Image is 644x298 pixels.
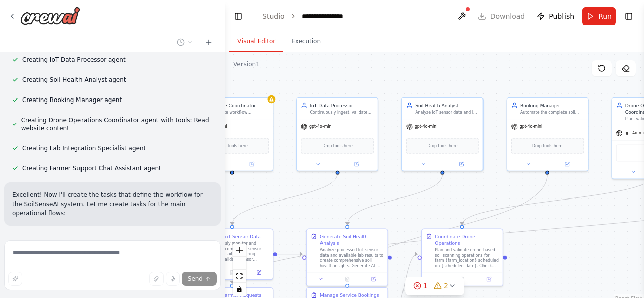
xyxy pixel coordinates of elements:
[149,272,164,286] button: Upload files
[520,110,584,115] div: Automate the complete soil testing service booking workflow including service validation, schedul...
[309,124,333,129] span: gpt-4o-mini
[520,124,543,129] span: gpt-4o-mini
[310,110,374,115] div: Continuously ingest, validate, and process real-time IoT sensor data from soil monitoring devices...
[233,244,246,296] div: React Flow controls
[520,102,584,109] div: Booking Manager
[233,270,246,283] button: fit view
[548,160,585,168] button: Open in side panel
[22,56,126,64] span: Creating IoT Data Processor agent
[448,275,476,283] button: No output available
[248,269,270,277] button: Open in side panel
[217,143,248,149] span: Drop tools here
[204,124,227,129] span: gpt-4o-mini
[233,257,246,270] button: zoom out
[22,144,146,152] span: Creating Lab Integration Specialist agent
[166,272,180,286] button: Click to speak your automation idea
[262,12,285,20] a: Studio
[532,143,562,149] span: Drop tools here
[362,275,385,283] button: Open in side panel
[401,97,484,171] div: Soil Health AnalystAnalyze IoT sensor data and lab results to generate comprehensive soil health ...
[283,31,329,52] button: Execution
[427,143,457,149] span: Drop tools here
[201,36,217,48] button: Start a new chat
[320,233,384,246] div: Generate Soil Health Analysis
[205,102,269,109] div: SoilSense Coordinator
[12,190,213,218] p: Excellent! Now I'll create the tasks that define the workflow for the SoilSenseAI system. Let me ...
[277,251,302,257] g: Edge from 8fdc38ad-307e-4119-b91d-aeda01bd69ba to b072acd9-0543-4e10-bb7b-7209272e7c31
[191,97,273,171] div: SoilSense CoordinatorOrchestrate workflow transitions between all SoilSenseAI modules, manage use...
[622,9,636,23] button: Show right sidebar
[598,11,612,21] span: Run
[173,36,197,48] button: Switch to previous chat
[405,277,464,295] button: 12
[415,124,438,129] span: gpt-4o-mini
[344,174,446,225] g: Edge from e230ab62-0c19-435d-9932-5075fd974afe to b072acd9-0543-4e10-bb7b-7209272e7c31
[191,229,273,280] div: Process IoT Sensor DataContinuously monitor and process incoming IoT sensor data from soil monito...
[477,275,500,283] button: Open in side panel
[233,60,260,68] div: Version 1
[334,275,361,283] button: No output available
[338,160,375,168] button: Open in side panel
[205,241,269,262] div: Continuously monitor and process incoming IoT sensor data from soil monitoring devices. Validate ...
[22,76,126,84] span: Creating Soil Health Analyst agent
[322,143,352,149] span: Drop tools here
[320,247,384,268] div: Analyze processed IoT sensor data and available lab results to create comprehensive soil health i...
[205,110,269,115] div: Orchestrate workflow transitions between all SoilSenseAI modules, manage user sessions, route int...
[582,7,616,25] button: Run
[296,97,378,171] div: IoT Data ProcessorContinuously ingest, validate, and process real-time IoT sensor data from soil ...
[310,102,374,109] div: IoT Data Processor
[507,97,589,171] div: Booking ManagerAutomate the complete soil testing service booking workflow including service vali...
[233,160,270,168] button: Open in side panel
[22,96,122,104] span: Creating Booking Manager agent
[22,236,137,244] span: Creating task Process IoT Sensor Data
[533,7,578,25] button: Publish
[415,110,479,115] div: Analyze IoT sensor data and lab results to generate comprehensive soil health insights, create AI...
[233,244,246,257] button: zoom in
[549,11,574,21] span: Publish
[306,229,388,286] div: Generate Soil Health AnalysisAnalyze processed IoT sensor data and available lab results to creat...
[8,272,22,286] button: Improve this prompt
[182,272,217,286] button: Send
[435,233,499,246] div: Coordinate Drone Operations
[262,11,352,21] nav: breadcrumb
[415,102,479,109] div: Soil Health Analyst
[22,164,162,172] span: Creating Farmer Support Chat Assistant agent
[444,281,448,291] span: 2
[205,233,261,240] div: Process IoT Sensor Data
[423,281,428,291] span: 1
[20,7,80,25] img: Logo
[443,160,480,168] button: Open in side panel
[21,116,213,132] span: Creating Drone Operations Coordinator agent with tools: Read website content
[435,247,499,268] div: Plan and validate drone-based soil scanning operations for farm {farm_location} scheduled on {sch...
[231,9,246,23] button: Hide left sidebar
[218,269,246,277] button: No output available
[421,229,503,286] div: Coordinate Drone OperationsPlan and validate drone-based soil scanning operations for farm {farm_...
[188,275,203,283] span: Send
[229,173,341,225] g: Edge from d4cb6de4-cde4-4ad5-8dc1-eaac133b0210 to 8fdc38ad-307e-4119-b91d-aeda01bd69ba
[229,31,283,52] button: Visual Editor
[233,283,246,296] button: toggle interactivity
